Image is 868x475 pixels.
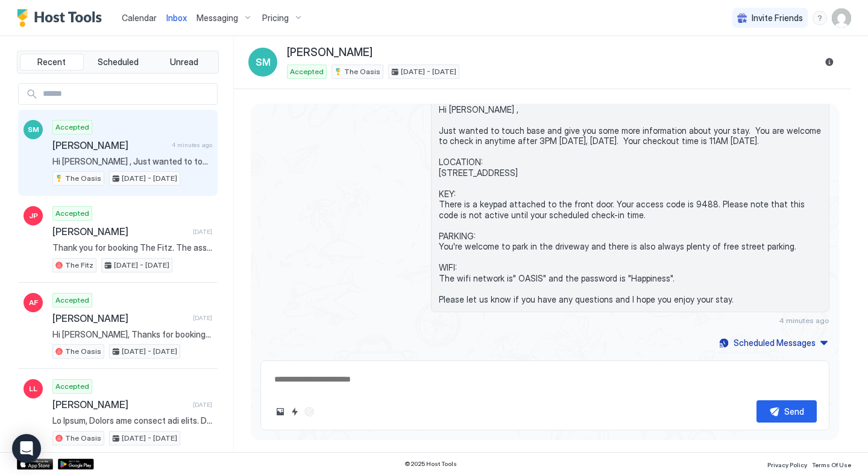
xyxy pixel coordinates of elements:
a: Inbox [166,11,187,24]
button: Scheduled [86,54,150,71]
span: Hi [PERSON_NAME], Thanks for booking our place. You are welcome to check-in anytime after 3PM [DA... [52,329,212,340]
span: The Oasis [65,173,101,184]
button: Upload image [273,404,288,419]
span: The Oasis [65,433,101,444]
div: Send [784,405,804,418]
span: Accepted [55,381,89,392]
span: [PERSON_NAME] [287,46,373,60]
span: Unread [170,57,198,68]
span: Messaging [197,13,238,24]
a: Terms Of Use [812,458,851,470]
span: JP [29,210,38,221]
button: Recent [20,54,84,71]
span: Inbox [166,13,187,23]
span: [DATE] - [DATE] [401,66,456,77]
span: © 2025 Host Tools [404,460,457,468]
span: The Oasis [344,66,380,77]
div: Open Intercom Messenger [12,434,41,463]
span: [DATE] [193,228,212,236]
span: The Fitz [65,260,93,271]
span: Calendar [122,13,157,23]
span: Hi [PERSON_NAME] , Just wanted to touch base and give you some more information about your stay. ... [439,104,822,305]
span: Recent [37,57,66,68]
a: Privacy Policy [767,458,807,470]
span: SM [28,124,39,135]
span: [PERSON_NAME] [52,312,188,324]
button: Unread [152,54,216,71]
span: [DATE] - [DATE] [114,260,169,271]
span: 4 minutes ago [172,141,212,149]
span: [PERSON_NAME] [52,225,188,237]
button: Scheduled Messages [717,335,829,351]
span: [DATE] - [DATE] [122,346,177,357]
span: 4 minutes ago [779,316,829,325]
div: tab-group [17,51,219,74]
span: Accepted [55,208,89,219]
span: Terms Of Use [812,461,851,468]
button: Quick reply [288,404,302,419]
span: [PERSON_NAME] [52,139,167,151]
span: AF [29,297,38,308]
span: SM [256,55,271,69]
span: Accepted [55,122,89,133]
span: Privacy Policy [767,461,807,468]
input: Input Field [38,84,217,104]
span: Hi [PERSON_NAME] , Just wanted to touch base and give you some more information about your stay. ... [52,156,212,167]
span: Accepted [290,66,324,77]
span: [PERSON_NAME] [52,398,188,411]
span: [DATE] - [DATE] [122,173,177,184]
a: App Store [17,459,53,470]
div: Scheduled Messages [734,336,816,349]
span: [DATE] [193,401,212,409]
span: Accepted [55,295,89,306]
span: LL [29,383,37,394]
button: Reservation information [822,55,837,69]
div: User profile [832,8,851,28]
span: The Oasis [65,346,101,357]
span: Thank you for booking The Fitz. The association management that manages this beautiful property m... [52,242,212,253]
span: Scheduled [98,57,139,68]
span: Pricing [262,13,289,24]
span: Lo Ipsum, Dolors ame consect adi elits. Do'ei tempori utl etdo magnaa Eni Admin ven quis no exer ... [52,415,212,426]
button: Send [756,400,817,423]
span: [DATE] [193,314,212,322]
a: Calendar [122,11,157,24]
div: menu [813,11,827,25]
a: Google Play Store [58,459,94,470]
span: Invite Friends [752,13,803,24]
a: Host Tools Logo [17,9,107,27]
span: [DATE] - [DATE] [122,433,177,444]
